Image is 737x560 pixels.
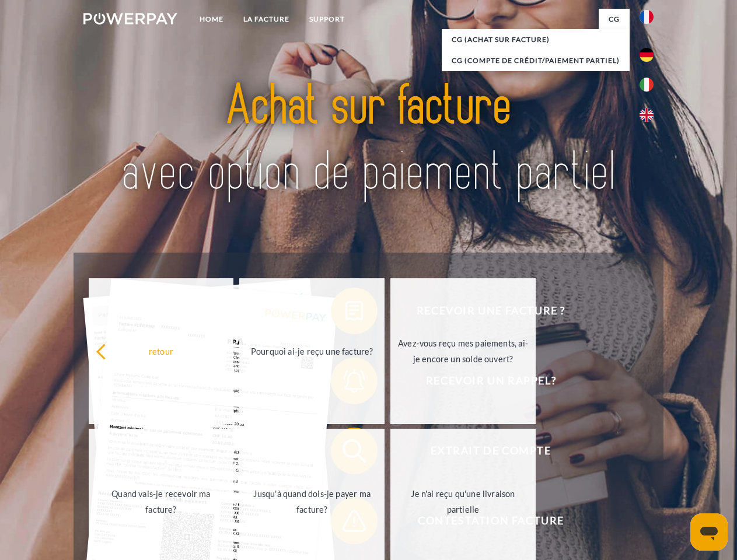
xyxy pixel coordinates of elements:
[599,9,630,30] a: CG
[640,48,654,62] img: de
[397,335,529,367] div: Avez-vous reçu mes paiements, ai-je encore un solde ouvert?
[442,29,630,50] a: CG (achat sur facture)
[640,108,654,122] img: en
[390,278,536,424] a: Avez-vous reçu mes paiements, ai-je encore un solde ouvert?
[442,50,630,71] a: CG (Compte de crédit/paiement partiel)
[83,13,177,24] img: logo-powerpay-white.svg
[397,486,529,517] div: Je n'ai reçu qu'une livraison partielle
[640,78,654,92] img: it
[640,10,654,24] img: fr
[111,56,626,223] img: title-powerpay_fr.svg
[233,9,299,30] a: LA FACTURE
[190,9,233,30] a: Home
[690,513,728,551] iframe: Bouton de lancement de la fenêtre de messagerie
[299,9,355,30] a: Support
[246,486,378,517] div: Jusqu'à quand dois-je payer ma facture?
[96,343,227,359] div: retour
[96,486,227,517] div: Quand vais-je recevoir ma facture?
[246,343,378,359] div: Pourquoi ai-je reçu une facture?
